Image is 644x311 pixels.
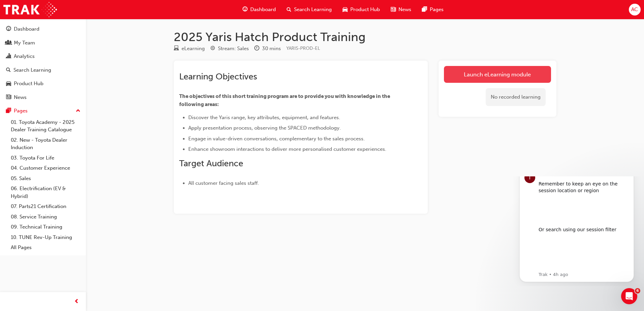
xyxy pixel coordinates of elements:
div: 30 mins [262,45,281,53]
a: 10. TUNE Rev-Up Training [8,232,83,243]
span: people-icon [6,40,11,46]
span: Apply presentation process, observing the SPACED methodology. [188,125,341,131]
a: Search Learning [3,64,83,76]
a: 02. New - Toyota Dealer Induction [8,135,83,153]
a: 08. Service Training [8,212,83,222]
a: All Pages [8,242,83,253]
img: Trak [3,2,57,17]
span: guage-icon [243,5,248,14]
div: Or search using our session filter [29,50,120,57]
iframe: Intercom notifications message [509,176,644,286]
span: prev-icon [74,298,79,306]
span: search-icon [287,5,291,14]
button: Pages [3,105,83,117]
span: clock-icon [254,46,259,52]
div: Product Hub [14,80,43,88]
a: My Team [3,37,83,49]
span: up-icon [76,107,80,115]
span: pages-icon [6,108,11,114]
span: guage-icon [6,26,11,32]
a: Launch eLearning module [444,66,551,83]
iframe: Intercom live chat [621,288,637,304]
a: search-iconSearch Learning [281,3,337,16]
a: 09. Technical Training [8,222,83,232]
span: AC [631,6,638,13]
span: news-icon [391,5,396,14]
span: Enhance showroom interactions to deliver more personalised customer experiences. [188,146,386,152]
span: Target Audience [179,158,243,169]
div: Duration [254,44,281,53]
span: search-icon [6,67,11,73]
span: Dashboard [250,6,276,13]
a: guage-iconDashboard [237,3,281,16]
div: Stream [210,44,249,53]
a: 01. Toyota Academy - 2025 Dealer Training Catalogue [8,117,83,135]
span: chart-icon [6,54,11,60]
span: learningResourceType_ELEARNING-icon [174,46,179,52]
a: car-iconProduct Hub [337,3,385,16]
a: Analytics [3,50,83,63]
a: 03. Toyota For Life [8,153,83,163]
div: Stream: Sales [218,45,249,53]
div: Remember to keep an eye on the session location or region [29,4,120,18]
span: Engage in value-driven conversations, complementary to the sales process. [188,136,365,142]
span: target-icon [210,46,215,52]
span: car-icon [343,5,348,14]
p: Message from Trak, sent 4h ago [29,95,120,101]
div: Search Learning [13,66,51,74]
a: News [3,91,83,104]
button: AC [629,4,641,15]
div: Dashboard [14,25,39,33]
div: Analytics [14,53,35,60]
a: 04. Customer Experience [8,163,83,173]
span: Search Learning [294,6,332,13]
div: News [14,94,27,101]
span: Product Hub [350,6,380,13]
span: Learning resource code [286,45,320,51]
span: news-icon [6,95,11,101]
span: The objectives of this short training program are to provide you with knowledge in the following ... [179,93,391,107]
a: 05. Sales [8,173,83,184]
a: 06. Electrification (EV & Hybrid) [8,183,83,201]
span: car-icon [6,81,11,87]
h1: 2025 Yaris Hatch Product Training [174,30,556,44]
div: eLearning [182,45,205,53]
a: 07. Parts21 Certification [8,201,83,212]
div: No recorded learning [486,88,546,106]
span: Learning Objectives [179,71,257,82]
span: pages-icon [422,5,427,14]
div: Type [174,44,205,53]
span: Pages [430,6,444,13]
div: My Team [14,39,35,47]
span: All customer facing sales staff. [188,180,259,186]
a: Dashboard [3,23,83,35]
a: pages-iconPages [417,3,449,16]
a: news-iconNews [385,3,417,16]
span: News [398,6,411,13]
a: Product Hub [3,77,83,90]
span: Discover the Yaris range, key attributes, equipment, and features. [188,114,340,120]
button: DashboardMy TeamAnalyticsSearch LearningProduct HubNews [3,22,83,105]
span: 6 [635,288,640,293]
div: Pages [14,107,28,115]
